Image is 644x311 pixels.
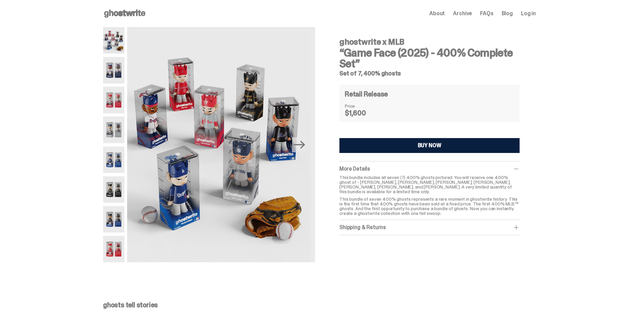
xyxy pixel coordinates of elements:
img: 02-ghostwrite-mlb-game-face-complete-set-ronald-acuna-jr.png [103,57,124,83]
img: 04-ghostwrite-mlb-game-face-complete-set-aaron-judge.png [103,116,124,143]
dt: Price [345,104,379,108]
p: This bundle of seven 400% ghosts represents a rare moment in ghostwrite history. This is the firs... [339,197,520,216]
h5: Set of 7, 400% ghosts [339,70,520,76]
a: FAQs [480,11,493,16]
p: This bundle includes all seven (7) 400% ghosts pictured. You will receive one 400% ghost of - [PE... [339,175,520,194]
span: More Details [339,165,370,172]
img: 03-ghostwrite-mlb-game-face-complete-set-bryce-harper.png [103,87,124,113]
button: BUY NOW [339,138,520,153]
a: Archive [453,11,472,16]
dd: $1,600 [345,110,379,116]
div: BUY NOW [418,143,442,148]
h3: “Game Face (2025) - 400% Complete Set” [339,47,520,69]
p: ghosts tell stories [103,302,536,308]
img: 01-ghostwrite-mlb-game-face-complete-set.png [103,27,124,53]
img: 08-ghostwrite-mlb-game-face-complete-set-mike-trout.png [103,236,124,262]
img: 01-ghostwrite-mlb-game-face-complete-set.png [122,27,310,262]
a: Blog [502,11,513,16]
a: Log in [521,11,536,16]
button: Next [292,137,307,152]
img: 06-ghostwrite-mlb-game-face-complete-set-paul-skenes.png [103,176,124,203]
img: 02-ghostwrite-mlb-game-face-complete-set-ronald-acuna-jr.png [311,27,499,262]
a: About [429,11,445,16]
h4: ghostwrite x MLB [339,38,520,46]
h4: Retail Release [345,91,388,97]
img: 05-ghostwrite-mlb-game-face-complete-set-shohei-ohtani.png [103,147,124,173]
div: Shipping & Returns [339,224,520,231]
img: 07-ghostwrite-mlb-game-face-complete-set-juan-soto.png [103,206,124,232]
